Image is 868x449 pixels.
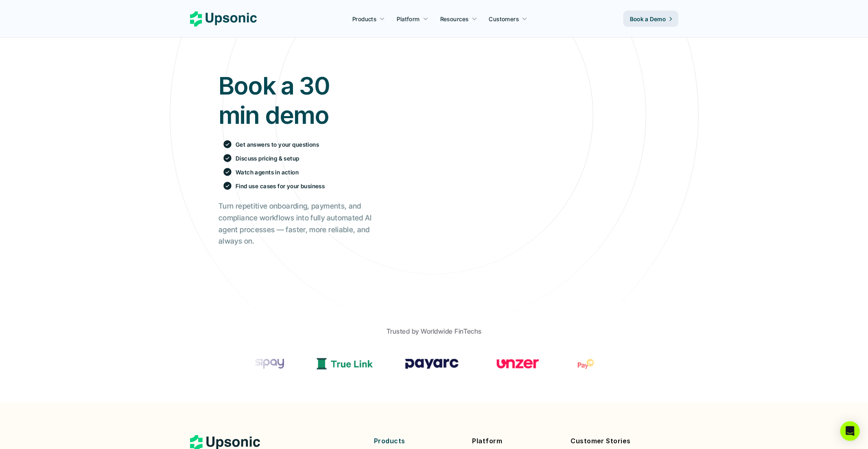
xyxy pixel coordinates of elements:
[348,11,390,26] a: Products
[571,435,657,447] p: Customer Stories
[472,435,559,447] p: Platform
[397,15,420,23] p: Platform
[387,326,482,337] p: Trusted by Worldwide FinTechs
[840,421,860,441] div: Open Intercom Messenger
[236,154,300,163] p: Discuss pricing & setup
[219,200,372,247] h2: Turn repetitive onboarding, payments, and compliance workflows into fully automated AI agent proc...
[623,11,678,27] a: Book a Demo
[219,71,372,130] h1: Book a 30 min demo
[236,140,319,149] p: Get answers to your questions
[440,15,469,23] p: Resources
[630,15,666,23] p: Book a Demo
[352,15,376,23] p: Products
[489,15,519,23] p: Customers
[236,168,299,176] p: Watch agents in action
[236,182,325,190] p: Find use cases for your business
[374,435,460,447] p: Products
